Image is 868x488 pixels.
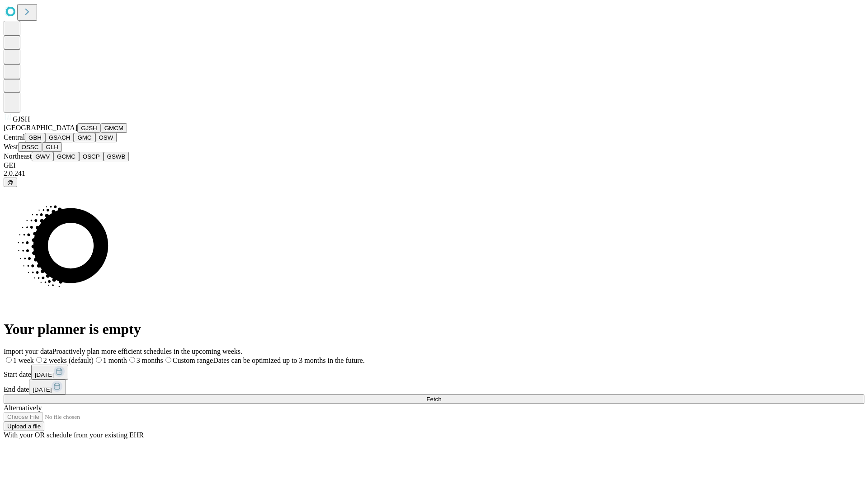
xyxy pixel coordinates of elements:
div: End date [4,380,864,394]
span: 1 week [13,357,34,364]
div: Start date [4,365,864,380]
div: 2.0.241 [4,169,864,178]
input: Custom rangeDates can be optimized up to 3 months in the future. [165,357,171,363]
button: GSACH [45,133,74,142]
button: GMC [74,133,95,142]
button: GLH [42,142,61,152]
button: [DATE] [29,380,66,394]
button: OSW [95,133,117,142]
span: 1 month [103,357,127,364]
span: 2 weeks (default) [43,357,94,364]
span: Proactively plan more efficient schedules in the upcoming weeks. [52,347,242,355]
span: Import your data [4,347,52,355]
div: GEI [4,161,864,169]
span: 3 months [137,357,163,364]
input: 2 weeks (default) [36,357,42,363]
span: Northeast [4,152,32,160]
span: West [4,143,18,150]
button: GSWB [104,152,129,161]
span: [GEOGRAPHIC_DATA] [4,124,77,131]
input: 1 week [6,357,12,363]
input: 1 month [96,357,102,363]
button: Upload a file [4,422,44,431]
input: 3 months [129,357,135,363]
button: GMCM [101,123,127,133]
span: Dates can be optimized up to 3 months in the future. [213,357,364,364]
button: [DATE] [31,365,68,380]
span: Custom range [173,357,213,364]
span: GJSH [13,115,30,123]
span: [DATE] [35,371,54,378]
button: @ [4,178,17,187]
button: GWV [32,152,53,161]
button: Fetch [4,394,864,404]
span: @ [7,179,14,186]
button: GBH [25,133,45,142]
span: Alternatively [4,404,42,412]
span: Fetch [426,396,441,403]
button: OSSC [18,142,42,152]
span: With your OR schedule from your existing EHR [4,431,144,439]
span: Central [4,133,25,141]
button: OSCP [79,152,104,161]
button: GJSH [77,123,101,133]
span: [DATE] [33,386,52,393]
button: GCMC [53,152,79,161]
h1: Your planner is empty [4,321,864,338]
